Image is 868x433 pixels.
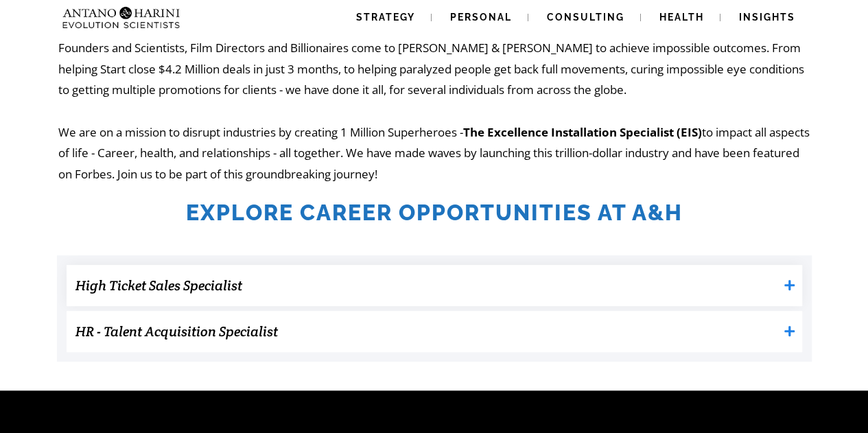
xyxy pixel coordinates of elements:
span: Consulting [547,12,624,23]
h3: HR - Talent Acquisition Specialist [75,318,778,345]
span: Personal [450,12,512,23]
strong: The Excellence Installation Specialist (EIS) [463,124,702,140]
h2: Explore Career Opportunities at A&H [58,200,810,226]
span: Health [659,12,704,23]
h3: High Ticket Sales Specialist [75,272,778,299]
span: Insights [739,12,795,23]
span: Strategy [356,12,415,23]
